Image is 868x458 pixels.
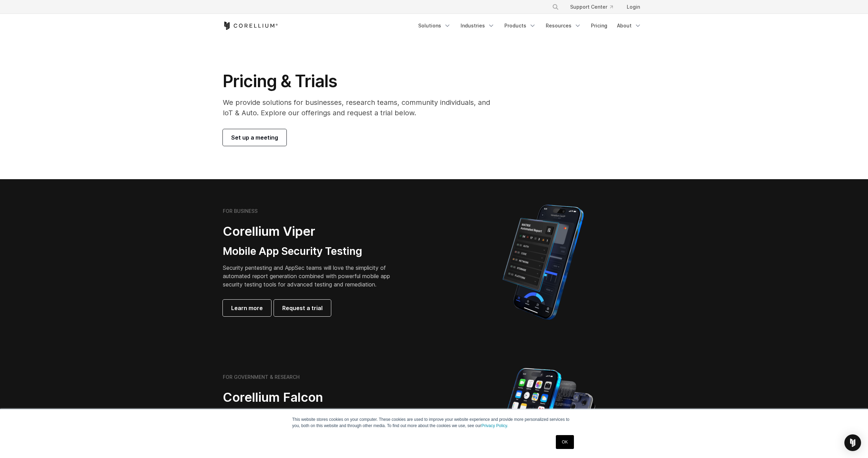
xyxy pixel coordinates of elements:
h3: Mobile App Security Testing [223,245,401,258]
a: About [613,19,646,32]
div: Navigation Menu [544,1,646,13]
p: This website stores cookies on your computer. These cookies are used to improve your website expe... [292,416,576,429]
a: Products [500,19,540,32]
a: OK [556,435,574,449]
p: We provide solutions for businesses, research teams, community individuals, and IoT & Auto. Explo... [223,97,500,118]
h6: FOR GOVERNMENT & RESEARCH [223,374,300,380]
span: Learn more [231,304,263,312]
img: Corellium MATRIX automated report on iPhone showing app vulnerability test results across securit... [491,201,595,323]
a: Industries [456,19,499,32]
a: Support Center [565,1,618,13]
span: Set up a meeting [231,133,278,142]
p: Security pentesting and AppSec teams will love the simplicity of automated report generation comb... [223,264,401,289]
a: Pricing [587,19,611,32]
button: Search [549,1,562,13]
h1: Pricing & Trials [223,71,500,92]
a: Learn more [223,300,271,316]
span: Request a trial [282,304,323,312]
a: Request a trial [274,300,331,316]
a: Login [621,1,646,13]
a: Privacy Policy. [481,423,508,428]
h2: Corellium Viper [223,224,401,239]
a: Resources [542,19,585,32]
a: Corellium Home [223,22,278,30]
div: Navigation Menu [414,19,646,32]
h6: FOR BUSINESS [223,208,258,214]
div: Open Intercom Messenger [844,434,861,451]
a: Set up a meeting [223,129,286,146]
a: Solutions [414,19,455,32]
h2: Corellium Falcon [223,390,417,405]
